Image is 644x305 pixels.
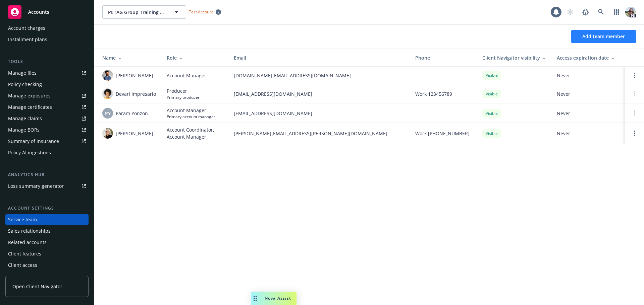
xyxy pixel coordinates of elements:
a: Switch app [610,5,623,19]
div: Summary of insurance [8,136,59,147]
div: Visible [482,71,501,79]
div: Policy checking [8,79,42,90]
span: [PERSON_NAME][EMAIL_ADDRESS][PERSON_NAME][DOMAIN_NAME] [234,130,405,137]
span: Test Account [189,9,213,15]
a: Start snowing [563,5,577,19]
div: Analytics hub [5,171,89,178]
div: Phone [415,54,472,61]
a: Policy checking [5,79,89,90]
div: Installment plans [8,34,47,45]
button: Nova Assist [251,292,297,305]
span: Devari Impresario [116,90,156,97]
div: Name [102,54,156,61]
span: [PERSON_NAME] [116,72,153,79]
a: Manage files [5,68,89,78]
a: Manage BORs [5,125,89,135]
a: Sales relationships [5,226,89,236]
button: PETAG Group Training Account [102,5,186,19]
div: Visible [482,109,501,118]
a: Manage claims [5,113,89,124]
a: Installment plans [5,34,89,45]
div: Account charges [8,23,45,33]
div: Loss summary generator [8,181,64,192]
span: Param Yonzon [116,110,148,117]
a: Search [594,5,608,19]
div: Visible [482,129,501,138]
img: photo [102,70,113,81]
span: Account Manager [167,72,206,79]
button: Add team member [571,30,636,43]
div: Email [234,54,405,61]
img: photo [102,88,113,99]
span: Open Client Navigator [12,283,62,290]
span: Primary producer [167,94,200,100]
div: Sales relationships [8,226,51,236]
img: photo [625,7,636,17]
div: Tools [5,58,89,65]
a: Open options [631,129,639,137]
a: Summary of insurance [5,136,89,147]
a: Account charges [5,23,89,33]
a: Related accounts [5,237,89,248]
img: photo [102,128,113,139]
a: Client access [5,260,89,271]
div: Service team [8,214,37,225]
div: Related accounts [8,237,47,248]
div: Client features [8,248,41,259]
div: Policy AI ingestions [8,147,51,158]
a: Client features [5,248,89,259]
span: [EMAIL_ADDRESS][DOMAIN_NAME] [234,90,405,97]
span: Account Coordinator, Account Manager [167,126,223,140]
div: Visible [482,90,501,98]
div: Client Navigator visibility [482,54,546,61]
a: Open options [631,71,639,79]
span: Never [557,90,620,97]
div: Manage BORs [8,125,40,135]
span: Accounts [28,9,49,15]
span: Never [557,130,620,137]
span: Primary account manager [167,114,215,120]
span: Add team member [582,33,625,40]
div: Access expiration date [557,54,620,61]
a: Policy AI ingestions [5,147,89,158]
span: Account Manager [167,107,215,114]
div: Manage certificates [8,102,52,112]
div: Drag to move [251,292,259,305]
a: Report a Bug [579,5,592,19]
a: Manage certificates [5,102,89,112]
a: Manage exposures [5,90,89,101]
div: Client access [8,260,37,271]
span: Never [557,110,620,117]
div: Manage files [8,68,37,78]
div: Account settings [5,205,89,212]
span: PY [105,110,111,117]
a: Accounts [5,3,89,21]
span: PETAG Group Training Account [108,9,166,16]
a: Loss summary generator [5,181,89,192]
span: [DOMAIN_NAME][EMAIL_ADDRESS][DOMAIN_NAME] [234,72,405,79]
span: Producer [167,87,200,94]
span: Test Account [186,8,224,15]
div: Manage claims [8,113,42,124]
span: [EMAIL_ADDRESS][DOMAIN_NAME] [234,110,405,117]
span: Nova Assist [265,295,291,301]
span: Work 123456789 [415,90,452,97]
span: Never [557,72,620,79]
div: Role [167,54,223,61]
span: Work [PHONE_NUMBER] [415,130,470,137]
div: Manage exposures [8,90,51,101]
span: [PERSON_NAME] [116,130,153,137]
a: Service team [5,214,89,225]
